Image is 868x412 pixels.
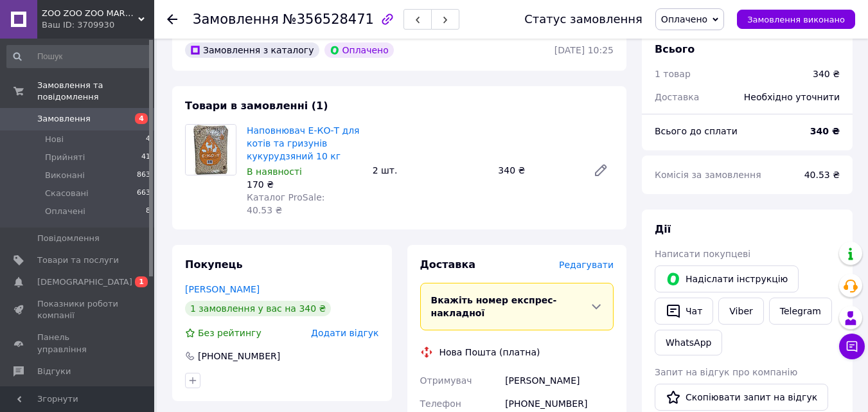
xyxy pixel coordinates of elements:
div: 170 ₴ [247,178,362,191]
span: 4 [146,134,150,145]
span: Виконані [45,170,85,181]
span: Доставка [420,258,476,271]
span: Оплачені [45,206,85,217]
span: Написати покупцеві [655,249,750,259]
span: Каталог ProSale: 40.53 ₴ [247,192,324,215]
span: Комісія за замовлення [655,170,761,180]
span: 8 [146,206,150,217]
span: Нові [45,134,64,145]
span: 1 товар [655,69,691,79]
div: Ваш ID: 3709930 [42,19,154,31]
span: Доставка [655,92,699,102]
span: 663 [137,188,150,199]
span: Вкажіть номер експрес-накладної [431,295,557,318]
span: Дії [655,223,671,235]
span: ZOO ZOO ZOO MARKET [42,8,138,19]
input: Пошук [6,45,152,68]
button: Чат з покупцем [839,334,865,359]
span: Відгуки [37,366,71,377]
span: Додати відгук [311,328,378,338]
span: Прийняті [45,152,85,163]
span: Замовлення [193,12,279,27]
div: 1 замовлення у вас на 340 ₴ [185,301,331,316]
div: [PERSON_NAME] [502,369,616,392]
div: Замовлення з каталогу [185,42,319,58]
span: [DEMOGRAPHIC_DATA] [37,276,132,288]
span: №356528471 [283,12,374,27]
span: Замовлення [37,113,91,125]
span: Запит на відгук про компанію [655,367,797,377]
span: 4 [135,113,148,124]
time: [DATE] 10:25 [554,45,614,55]
b: 340 ₴ [810,126,840,136]
button: Чат [655,298,713,325]
div: Статус замовлення [524,13,642,26]
button: Надіслати інструкцію [655,265,799,292]
a: Viber [718,298,763,325]
span: Панель управління [37,332,119,355]
span: 1 [135,276,148,287]
a: WhatsApp [655,330,722,355]
span: Всього [655,43,695,55]
span: Всього до сплати [655,126,738,136]
button: Замовлення виконано [737,10,855,29]
div: 340 ₴ [813,67,840,80]
span: Отримувач [420,375,472,386]
span: Замовлення виконано [747,15,845,24]
span: Товари та послуги [37,255,119,266]
a: [PERSON_NAME] [185,284,260,294]
div: Необхідно уточнити [736,83,847,111]
span: В наявності [247,166,302,177]
span: Без рейтингу [198,328,261,338]
div: Нова Пошта (платна) [436,346,544,359]
span: Скасовані [45,188,89,199]
span: 41 [141,152,150,163]
div: Повернутися назад [167,13,177,26]
span: Замовлення та повідомлення [37,80,154,103]
a: Telegram [769,298,832,325]
a: Наповнювач Е-КО-Т для котів та гризунів кукурудзяний 10 кг [247,125,360,161]
div: Оплачено [324,42,394,58]
div: [PHONE_NUMBER] [197,350,281,363]
span: Товари в замовленні (1) [185,100,328,112]
div: 2 шт. [368,161,493,179]
span: Оплачено [661,14,707,24]
span: 40.53 ₴ [804,170,840,180]
span: Повідомлення [37,233,100,244]
img: Наповнювач Е-КО-Т для котів та гризунів кукурудзяний 10 кг [186,125,236,175]
a: Редагувати [588,157,614,183]
span: Редагувати [559,260,614,270]
span: 863 [137,170,150,181]
span: Показники роботи компанії [37,298,119,321]
button: Скопіювати запит на відгук [655,384,828,411]
span: Покупець [185,258,243,271]
div: 340 ₴ [493,161,583,179]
